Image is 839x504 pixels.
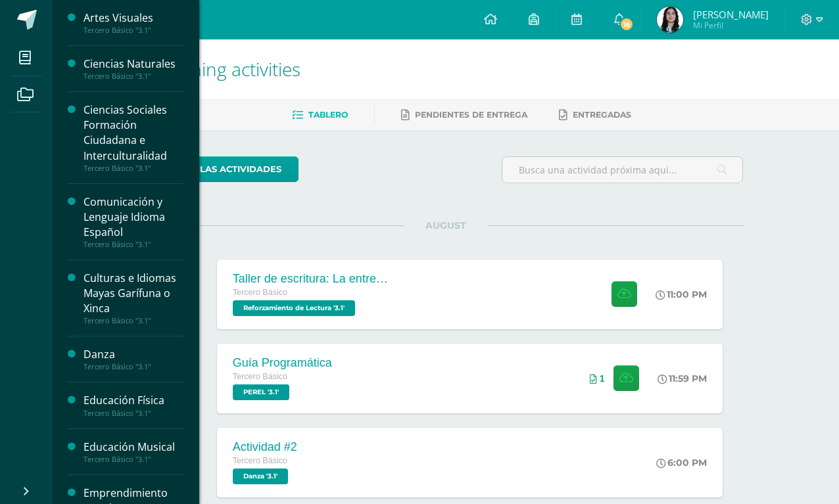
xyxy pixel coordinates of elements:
a: Educación FísicaTercero Básico "3.1" [84,393,183,417]
div: Tercero Básico "3.1" [84,72,183,81]
div: Danza [84,347,183,362]
a: Ciencias NaturalesTercero Básico "3.1" [84,57,183,81]
div: Taller de escritura: La entrevista [233,272,391,286]
span: Mi Perfil [693,20,769,31]
div: Tercero Básico "3.1" [84,164,183,173]
div: Actividad #2 [233,440,297,454]
span: Entregadas [573,110,631,120]
div: 11:59 PM [658,373,707,384]
span: Tercero Básico [233,372,287,381]
div: Tercero Básico "3.1" [84,316,183,325]
div: Tercero Básico "3.1" [84,455,183,464]
div: Tercero Básico "3.1" [84,240,183,249]
div: Archivos entregados [590,373,605,384]
span: Pendientes de entrega [415,110,527,120]
span: AUGUST [404,219,487,231]
div: Tercero Básico "3.1" [84,362,183,371]
div: Educación Musical [84,440,183,455]
span: Tercero Básico [233,456,287,465]
span: 1 [600,373,605,384]
div: Educación Física [84,393,183,408]
div: Tercero Básico "3.1" [84,26,183,35]
div: 11:00 PM [656,288,707,300]
span: Reforzamiento de Lectura '3.1' [233,300,355,316]
div: Artes Visuales [84,11,183,26]
span: Tablero [308,110,348,120]
a: Ciencias Sociales Formación Ciudadana e InterculturalidadTercero Básico "3.1" [84,103,183,172]
a: Pendientes de entrega [401,104,527,126]
span: Tercero Básico [233,288,287,297]
span: [PERSON_NAME] [693,8,769,21]
div: Comunicación y Lenguaje Idioma Español [84,195,183,240]
div: Ciencias Naturales [84,57,183,72]
a: Educación MusicalTercero Básico "3.1" [84,440,183,464]
a: Comunicación y Lenguaje Idioma EspañolTercero Básico "3.1" [84,195,183,249]
a: Artes VisualesTercero Básico "3.1" [84,11,183,35]
div: Guía Programática [233,356,332,370]
span: PEREL '3.1' [233,384,289,400]
div: Tercero Básico "3.1" [84,409,183,418]
a: todas las Actividades [149,156,299,182]
img: d5f7087b1a99fc4b7b4ed278b75165c0.png [657,7,683,33]
span: 16 [619,17,634,32]
div: 6:00 PM [656,457,707,469]
span: Danza '3.1' [233,469,288,484]
div: Culturas e Idiomas Mayas Garífuna o Xinca [84,271,183,316]
a: DanzaTercero Básico "3.1" [84,347,183,371]
a: Culturas e Idiomas Mayas Garífuna o XincaTercero Básico "3.1" [84,271,183,325]
input: Busca una actividad próxima aquí... [502,157,743,183]
a: Tablero [292,104,348,126]
a: Entregadas [559,104,631,126]
div: Ciencias Sociales Formación Ciudadana e Interculturalidad [84,103,183,163]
